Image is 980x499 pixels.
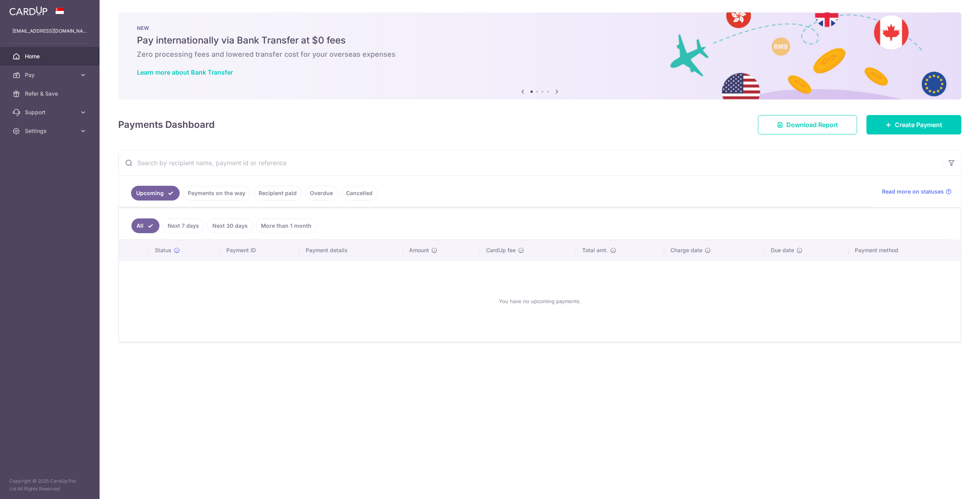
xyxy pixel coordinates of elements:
span: Home [25,52,76,60]
th: Payment ID [220,240,300,260]
input: Search by recipient name, payment id or reference [119,150,942,175]
span: Total amt. [582,246,608,254]
h4: Payments Dashboard [118,118,215,132]
span: Settings [25,127,76,135]
p: NEW [137,25,943,31]
span: Read more on statuses [882,188,944,195]
a: Payments on the way [183,186,250,201]
a: Cancelled [341,186,378,201]
span: Refer & Save [25,90,76,98]
th: Payment details [299,240,402,260]
a: Next 7 days [163,218,204,233]
a: More than 1 month [256,218,317,233]
h6: Zero processing fees and lowered transfer cost for your overseas expenses [137,50,943,59]
a: All [131,218,159,233]
a: Recipient paid [254,186,302,201]
span: Download Report [786,120,838,129]
a: Learn more about Bank Transfer [137,68,233,76]
a: Create Payment [866,115,961,134]
a: Upcoming [131,186,180,201]
a: Read more on statuses [882,188,952,195]
a: Download Report [758,115,857,134]
a: Overdue [305,186,338,201]
span: Due date [771,246,794,254]
span: CardUp fee [486,246,516,254]
img: Bank transfer banner [118,12,961,99]
span: Create Payment [895,120,942,129]
span: Charge date [670,246,702,254]
span: Pay [25,71,76,79]
p: [EMAIL_ADDRESS][DOMAIN_NAME] [12,27,87,35]
a: Next 30 days [207,218,253,233]
span: Support [25,108,76,116]
th: Payment method [849,240,961,260]
span: Amount [409,246,429,254]
img: CardUp [9,6,47,16]
h5: Pay internationally via Bank Transfer at $0 fees [137,34,943,47]
span: Status [155,246,171,254]
div: You have no upcoming payments. [128,267,951,335]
